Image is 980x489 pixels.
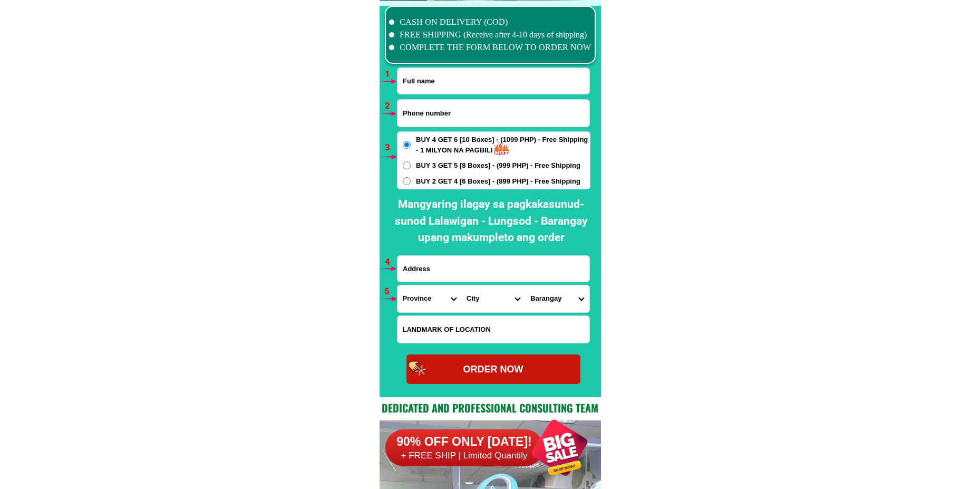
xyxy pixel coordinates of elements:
input: BUY 4 GET 6 [10 Boxes] - (1099 PHP) - Free Shipping - 1 MILYON NA PAGBILI [403,141,411,149]
h2: Mangyaring ilagay sa pagkakasunud-sunod Lalawigan - Lungsod - Barangay upang makumpleto ang order [387,196,595,246]
span: BUY 3 GET 5 [8 Boxes] - (999 PHP) - Free Shipping [416,160,580,171]
li: CASH ON DELIVERY (COD) [389,16,591,28]
h6: 4 [385,255,397,269]
li: FREE SHIPPING (Receive after 4-10 days of shipping) [389,28,591,41]
input: BUY 2 GET 4 [6 Boxes] - (899 PHP) - Free Shipping [403,177,411,185]
select: Select province [397,285,461,312]
input: Input full_name [397,68,589,94]
h2: Dedicated and professional consulting team [380,400,601,416]
div: ORDER NOW [406,362,580,377]
span: BUY 2 GET 4 [6 Boxes] - (899 PHP) - Free Shipping [416,176,580,187]
h6: 1 [385,68,397,81]
input: Input address [397,256,589,282]
h6: 90% OFF ONLY [DATE]! [385,434,544,450]
h6: + FREE SHIP | Limited Quantily [385,450,544,462]
input: Input LANDMARKOFLOCATION [397,316,589,343]
li: COMPLETE THE FORM BELOW TO ORDER NOW [389,41,591,54]
select: Select commune [525,285,589,312]
h6: 2 [385,99,397,113]
span: BUY 4 GET 6 [10 Boxes] - (1099 PHP) - Free Shipping - 1 MILYON NA PAGBILI [416,135,590,155]
h6: 5 [384,285,396,299]
h6: 3 [385,141,397,155]
input: BUY 3 GET 5 [8 Boxes] - (999 PHP) - Free Shipping [403,161,411,169]
select: Select district [461,285,525,312]
input: Input phone_number [397,100,589,127]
